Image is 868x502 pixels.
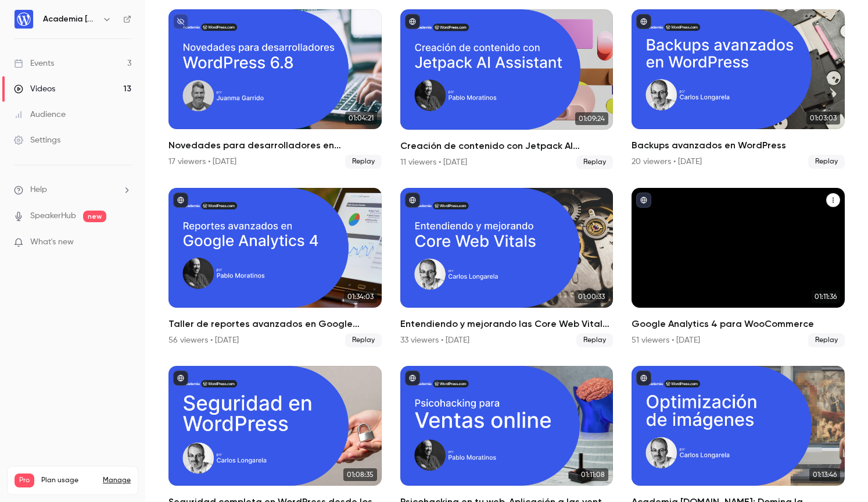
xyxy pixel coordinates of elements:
button: published [173,371,188,386]
span: Help [30,184,47,196]
span: Plan usage [41,476,96,485]
div: Events [14,58,54,69]
div: 51 viewers • [DATE] [632,334,700,346]
li: help-dropdown-opener [14,184,131,196]
button: published [636,371,651,386]
span: Replay [808,155,845,169]
div: Audience [14,109,66,120]
span: 01:04:21 [345,112,377,124]
h2: Taller de reportes avanzados en Google Analytics 4 [168,317,382,331]
h6: Academia [DOMAIN_NAME] [43,13,98,25]
button: published [636,14,651,29]
h2: Entendiendo y mejorando las Core Web Vitals de nuestro WordPress [400,317,614,331]
h2: Google Analytics 4 para WooCommerce [632,317,845,331]
span: 01:11:36 [811,290,840,303]
span: 01:09:24 [575,112,608,125]
div: Settings [14,134,60,146]
iframe: Noticeable Trigger [117,237,131,248]
li: Entendiendo y mejorando las Core Web Vitals de nuestro WordPress [400,188,614,347]
a: 01:09:24Creación de contenido con Jetpack AI Assistant11 viewers • [DATE]Replay [400,9,614,169]
h2: Backups avanzados en WordPress [632,138,845,152]
button: published [173,193,188,208]
li: Novedades para desarrolladores en WordPress 6.8 [168,9,382,169]
a: 01:03:03Backups avanzados en WordPress20 viewers • [DATE]Replay [632,9,845,169]
div: 33 viewers • [DATE] [400,334,469,346]
a: 01:04:21Novedades para desarrolladores en WordPress 6.817 viewers • [DATE]Replay [168,9,382,169]
div: Videos [14,83,55,95]
span: Replay [576,333,613,347]
span: 01:13:46 [809,468,840,481]
span: 01:03:03 [806,112,840,124]
button: unpublished [173,14,188,29]
span: 01:34:03 [344,290,377,303]
a: 01:11:36Google Analytics 4 para WooCommerce51 viewers • [DATE]Replay [632,188,845,347]
a: Manage [103,476,131,485]
button: published [405,14,420,29]
button: published [405,371,420,386]
li: Backups avanzados en WordPress [632,9,845,169]
span: 01:08:35 [343,468,377,481]
li: Google Analytics 4 para WooCommerce [632,188,845,347]
button: published [405,193,420,208]
span: Replay [576,155,613,169]
span: What's new [30,236,74,248]
span: Replay [345,155,382,169]
h2: Creación de contenido con Jetpack AI Assistant [400,139,614,153]
li: Taller de reportes avanzados en Google Analytics 4 [168,188,382,347]
div: 17 viewers • [DATE] [168,156,236,168]
div: 11 viewers • [DATE] [400,156,467,168]
div: 56 viewers • [DATE] [168,334,239,346]
a: 01:00:33Entendiendo y mejorando las Core Web Vitals de nuestro WordPress33 viewers • [DATE]Replay [400,188,614,347]
span: Replay [345,333,382,347]
a: SpeakerHub [30,210,76,222]
h2: Novedades para desarrolladores en WordPress 6.8 [168,138,382,152]
button: published [636,193,651,208]
span: Replay [808,333,845,347]
img: Academia WordPress.com [15,10,33,29]
li: Creación de contenido con Jetpack AI Assistant [400,9,614,169]
span: Pro [15,473,34,487]
span: 01:11:08 [578,468,608,481]
span: 01:00:33 [575,290,608,303]
div: 20 viewers • [DATE] [632,156,702,168]
span: new [83,211,106,222]
a: 01:34:03Taller de reportes avanzados en Google Analytics 456 viewers • [DATE]Replay [168,188,382,347]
